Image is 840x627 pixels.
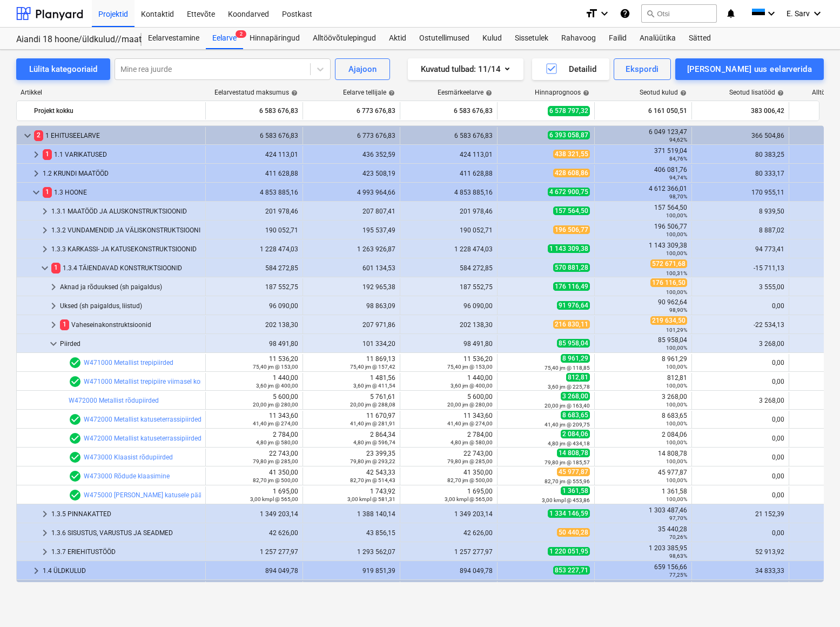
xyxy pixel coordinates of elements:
[405,450,493,465] div: 22 743,00
[548,509,590,518] span: 1 334 146,59
[34,102,201,119] div: Projekt kokku
[696,283,784,291] div: 3 555,00
[289,90,298,96] span: help
[447,364,493,370] small: 75,40 jm @ 153,00
[210,226,298,234] div: 190 052,71
[765,7,778,20] i: keyboard_arrow_down
[307,102,395,119] div: 6 773 676,83
[548,384,590,390] small: 3,60 jm @ 225,78
[350,402,395,408] small: 20,00 jm @ 288,08
[43,146,201,163] div: 1.1 VARIKATUSED
[553,225,590,234] span: 196 506,77
[682,28,717,49] a: Sätted
[350,421,395,426] small: 41,40 jm @ 281,91
[405,208,493,215] div: 201 978,46
[508,28,555,49] div: Sissetulek
[307,412,395,427] div: 11 670,97
[599,128,687,143] div: 6 049 123,47
[84,359,173,366] a: W471000 Metallist trepipiirded
[307,302,395,310] div: 98 863,09
[687,62,812,76] div: [PERSON_NAME] uus eelarverida
[542,497,590,503] small: 3,00 kmpl @ 453,86
[43,165,201,182] div: 1.2 KRUNDI MAATÖÖD
[60,319,69,330] span: 1
[353,439,395,445] small: 4,80 jm @ 596,74
[38,508,51,521] span: keyboard_arrow_right
[599,147,687,162] div: 371 519,04
[16,34,129,45] div: Aiandi 18 hoone/üldkulud//maatööd (2101944//2101951)
[51,505,201,523] div: 1.3.5 PINNAKATTED
[553,150,590,158] span: 438 321,55
[30,148,43,161] span: keyboard_arrow_right
[626,62,658,76] div: Ekspordi
[555,28,602,49] a: Rahavoog
[666,270,687,276] small: 100,31%
[666,289,687,295] small: 100,00%
[599,298,687,313] div: 90 962,64
[210,170,298,177] div: 411 628,88
[405,340,493,348] div: 98 491,80
[382,28,413,49] a: Aktid
[545,478,590,484] small: 82,70 jm @ 555,96
[696,302,784,310] div: 0,00
[405,302,493,310] div: 96 090,00
[405,412,493,427] div: 11 343,60
[38,262,51,275] span: keyboard_arrow_down
[405,374,493,389] div: 1 440,00
[476,28,508,49] a: Kulud
[69,413,82,426] span: Eelarvereal on 1 hinnapakkumist
[210,102,298,119] div: 6 583 676,83
[650,316,687,325] span: 219 634,50
[210,450,298,465] div: 22 743,00
[306,28,382,49] div: Alltöövõtulepingud
[696,472,784,480] div: 0,00
[38,545,51,558] span: keyboard_arrow_right
[210,189,298,196] div: 4 853 885,16
[47,318,60,331] span: keyboard_arrow_right
[786,575,840,627] iframe: Chat Widget
[69,356,82,369] span: Eelarvereal on 1 hinnapakkumist
[405,189,493,196] div: 4 853 885,16
[405,393,493,408] div: 5 600,00
[405,226,493,234] div: 190 052,71
[405,469,493,484] div: 41 350,00
[666,458,687,464] small: 100,00%
[210,208,298,215] div: 201 978,46
[599,450,687,465] div: 14 808,78
[599,431,687,446] div: 2 084,06
[666,327,687,333] small: 101,29%
[602,28,633,49] a: Failid
[599,223,687,238] div: 196 506,77
[347,496,395,502] small: 3,00 kmpl @ 581,31
[599,393,687,408] div: 3 268,00
[557,468,590,476] span: 45 977,87
[633,28,682,49] a: Analüütika
[29,62,97,76] div: Lülita kategooriaid
[585,7,598,20] i: format_size
[51,203,201,220] div: 1.3.1 MAATÖÖD JA ALUSKONSTRUKTSIOONID
[696,453,784,461] div: 0,00
[307,393,395,408] div: 5 761,61
[532,58,609,80] button: Detailid
[307,450,395,465] div: 23 399,35
[483,90,492,96] span: help
[445,496,493,502] small: 3,00 kmpl @ 565,00
[210,431,298,446] div: 2 784,00
[405,132,493,139] div: 6 583 676,83
[561,354,590,363] span: 8 961,29
[38,205,51,218] span: keyboard_arrow_right
[775,90,784,96] span: help
[236,30,246,38] span: 2
[348,62,377,76] div: Ajajoon
[548,131,590,139] span: 6 393 058,87
[69,375,82,388] span: Eelarvereal on 1 hinnapakkumist
[307,355,395,370] div: 11 869,13
[253,364,298,370] small: 75,40 jm @ 153,00
[69,451,82,464] span: Eelarvereal on 1 hinnapakkumist
[666,439,687,445] small: 100,00%
[725,7,736,20] i: notifications
[669,156,687,162] small: 84,76%
[641,4,717,23] button: Otsi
